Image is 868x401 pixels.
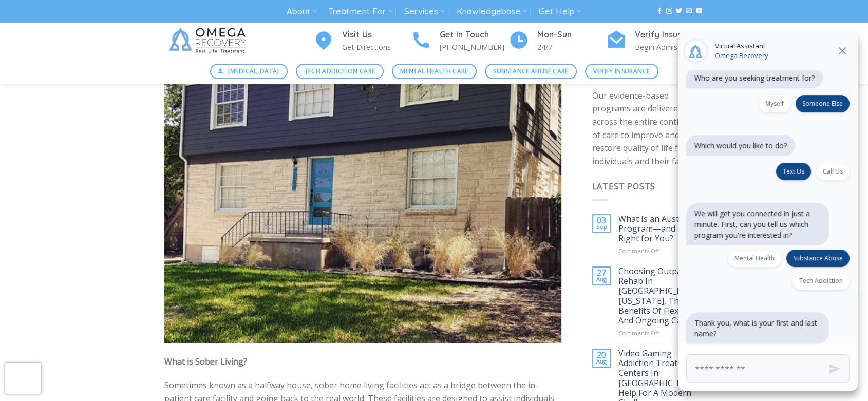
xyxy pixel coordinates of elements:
a: Choosing Outpatient Rehab In [GEOGRAPHIC_DATA] [US_STATE], The Benefits Of Flexible And Ongoing Care [618,266,704,326]
h4: Mon-Sun [537,28,606,42]
p: Begin Admissions [635,41,704,53]
span: Substance Abuse Care [493,66,568,76]
a: Services [404,2,445,21]
h4: Verify Insurance [635,28,704,42]
h4: Get In Touch [440,28,508,42]
a: Follow on Instagram [666,8,672,15]
span: [MEDICAL_DATA] [228,66,279,76]
img: Omega Recovery [164,23,254,59]
h4: Visit Us [342,28,411,42]
a: Substance Abuse Care [485,64,577,79]
a: Verify Insurance Begin Admissions [606,28,704,53]
p: 24/7 [537,41,606,53]
a: What Is an Austin IOP Program—and Is It Right for You? [618,214,704,244]
a: Follow on Facebook [656,8,663,15]
b: What is Sober Living? [164,356,247,367]
span: Mental Health Care [400,66,468,76]
p: [PHONE_NUMBER] [440,41,508,53]
span: Comments Off [618,247,659,255]
span: Latest Posts [592,181,656,192]
a: Follow on Twitter [676,8,682,15]
a: Get Help [539,2,581,21]
a: Mental Health Care [392,64,477,79]
a: Treatment For [328,2,392,21]
a: About [287,2,317,21]
span: Comments Off [618,329,659,337]
a: [MEDICAL_DATA] [210,64,288,79]
a: Visit Us Get Directions [313,28,411,53]
a: Get In Touch [PHONE_NUMBER] [411,28,508,53]
a: Tech Addiction Care [296,64,384,79]
iframe: reCAPTCHA [5,363,41,394]
a: Send us an email [686,8,692,15]
span: Tech Addiction Care [304,66,375,76]
a: Follow on YouTube [695,8,702,15]
p: Get Directions [342,41,411,53]
a: Knowledgebase [456,2,527,21]
p: Our evidence-based programs are delivered across the entire continuum of care to improve and rest... [592,89,704,168]
a: Verify Insurance [585,64,658,79]
span: Verify Insurance [593,66,650,76]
